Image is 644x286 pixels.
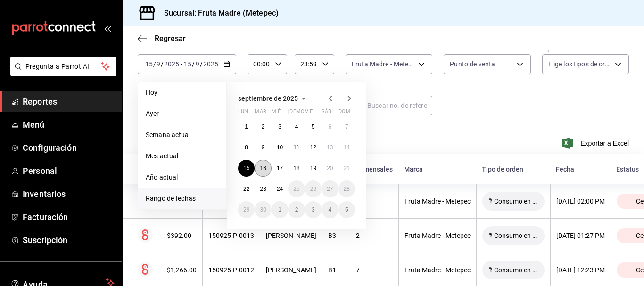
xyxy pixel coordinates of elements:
[255,139,271,156] button: 9 de septiembre de 2025
[352,59,415,69] span: Fruta Madre - Metepec
[238,93,309,104] button: septiembre de 2025
[200,60,203,68] span: /
[161,60,164,68] span: /
[260,186,266,192] abbr: 23 de septiembre de 2025
[23,141,115,154] span: Configuración
[556,232,605,239] div: [DATE] 01:27 PM
[238,95,298,102] span: septiembre de 2025
[260,165,266,172] abbr: 16 de septiembre de 2025
[183,60,192,68] input: --
[328,123,331,130] abbr: 6 de septiembre de 2025
[312,206,315,213] abbr: 3 de octubre de 2025
[157,8,279,19] h3: Sucursal: Fruta Madre (Metepec)
[564,138,629,149] button: Exportar a Excel
[243,165,249,172] abbr: 15 de septiembre de 2025
[203,60,219,68] input: ----
[23,188,115,200] span: Inventarios
[322,201,338,218] button: 4 de octubre de 2025
[238,201,255,218] button: 29 de septiembre de 2025
[339,118,355,135] button: 7 de septiembre de 2025
[7,68,116,78] a: Pregunta a Parrot AI
[339,180,355,197] button: 28 de septiembre de 2025
[23,95,115,108] span: Reportes
[305,108,313,118] abbr: viernes
[277,144,283,151] abbr: 10 de septiembre de 2025
[167,232,197,239] div: $392.00
[295,45,334,51] label: Hora fin
[339,160,355,177] button: 21 de septiembre de 2025
[490,266,541,274] span: Consumo en restaurante
[145,60,153,68] input: --
[104,25,111,32] button: open_drawer_menu
[288,160,305,177] button: 18 de septiembre de 2025
[344,144,350,151] abbr: 14 de septiembre de 2025
[138,34,186,43] button: Regresar
[23,164,115,177] span: Personal
[23,211,115,223] span: Facturación
[293,165,299,172] abbr: 18 de septiembre de 2025
[310,165,316,172] abbr: 19 de septiembre de 2025
[344,165,350,172] abbr: 21 de septiembre de 2025
[322,118,338,135] button: 6 de septiembre de 2025
[255,201,271,218] button: 30 de septiembre de 2025
[288,139,305,156] button: 11 de septiembre de 2025
[295,123,298,130] abbr: 4 de septiembre de 2025
[238,108,248,118] abbr: lunes
[266,266,316,274] div: [PERSON_NAME]
[255,160,271,177] button: 16 de septiembre de 2025
[245,123,248,130] abbr: 1 de septiembre de 2025
[344,186,350,192] abbr: 28 de septiembre de 2025
[356,266,393,274] div: 7
[255,108,266,118] abbr: martes
[322,108,331,118] abbr: sábado
[266,232,316,239] div: [PERSON_NAME]
[293,186,299,192] abbr: 25 de septiembre de 2025
[146,130,219,140] span: Semana actual
[167,266,197,274] div: $1,266.00
[295,206,298,213] abbr: 2 de octubre de 2025
[328,206,331,213] abbr: 4 de octubre de 2025
[272,118,288,135] button: 3 de septiembre de 2025
[356,232,393,239] div: 2
[272,139,288,156] button: 10 de septiembre de 2025
[310,186,316,192] abbr: 26 de septiembre de 2025
[345,123,348,130] abbr: 7 de septiembre de 2025
[490,197,541,205] span: Consumo en restaurante
[322,160,338,177] button: 20 de septiembre de 2025
[25,62,101,72] span: Pregunta a Parrot AI
[327,186,333,192] abbr: 27 de septiembre de 2025
[146,88,219,98] span: Hoy
[262,144,265,151] abbr: 9 de septiembre de 2025
[278,206,281,213] abbr: 1 de octubre de 2025
[288,118,305,135] button: 4 de septiembre de 2025
[138,45,236,51] label: Fecha
[245,144,248,151] abbr: 8 de septiembre de 2025
[490,232,541,239] span: Consumo en restaurante
[305,201,322,218] button: 3 de octubre de 2025
[260,206,266,213] abbr: 30 de septiembre de 2025
[327,144,333,151] abbr: 13 de septiembre de 2025
[278,123,281,130] abbr: 3 de septiembre de 2025
[255,118,271,135] button: 2 de septiembre de 2025
[255,180,271,197] button: 23 de septiembre de 2025
[153,60,156,68] span: /
[146,172,219,182] span: Año actual
[272,108,281,118] abbr: miércoles
[548,59,611,69] span: Elige los tipos de orden
[339,139,355,156] button: 14 de septiembre de 2025
[305,180,322,197] button: 26 de septiembre de 2025
[405,197,471,205] div: Fruta Madre - Metepec
[181,60,182,68] span: -
[293,144,299,151] abbr: 11 de septiembre de 2025
[238,160,255,177] button: 15 de septiembre de 2025
[23,234,115,246] span: Suscripción
[327,165,333,172] abbr: 20 de septiembre de 2025
[272,201,288,218] button: 1 de octubre de 2025
[305,118,322,135] button: 5 de septiembre de 2025
[272,160,288,177] button: 17 de septiembre de 2025
[146,151,219,161] span: Mes actual
[10,57,116,76] button: Pregunta a Parrot AI
[367,96,432,115] input: Buscar no. de referencia
[164,60,180,68] input: ----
